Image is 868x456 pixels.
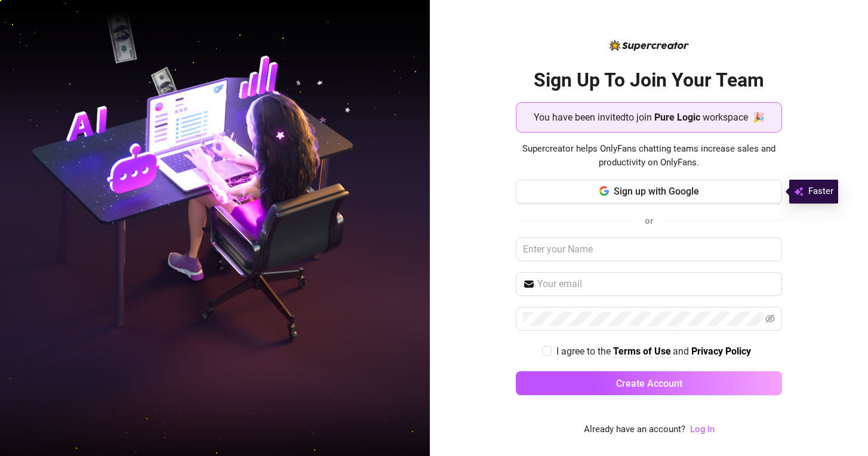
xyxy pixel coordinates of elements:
a: Log In [690,424,715,435]
span: workspace 🎉 [703,110,765,125]
button: Create Account [516,371,782,395]
strong: Pure Logic [654,112,700,123]
img: logo-BBDzfeDw.svg [610,40,689,51]
span: Sign up with Google [614,186,699,197]
input: Your email [537,277,775,291]
span: Faster [808,184,833,199]
span: or [645,215,653,226]
button: Sign up with Google [516,180,782,204]
strong: Privacy Policy [691,346,751,357]
span: and [673,346,691,357]
span: I agree to the [556,346,613,357]
a: Log In [690,423,715,437]
span: Supercreator helps OnlyFans chatting teams increase sales and productivity on OnlyFans. [516,142,782,170]
input: Enter your Name [516,238,782,261]
img: svg%3e [794,184,804,199]
span: Create Account [616,378,682,389]
span: eye-invisible [765,314,775,323]
h2: Sign Up To Join Your Team [516,68,782,93]
span: Already have an account? [584,423,685,437]
a: Privacy Policy [691,346,751,358]
span: You have been invited to join [534,110,652,125]
a: Terms of Use [613,346,671,358]
strong: Terms of Use [613,346,671,357]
